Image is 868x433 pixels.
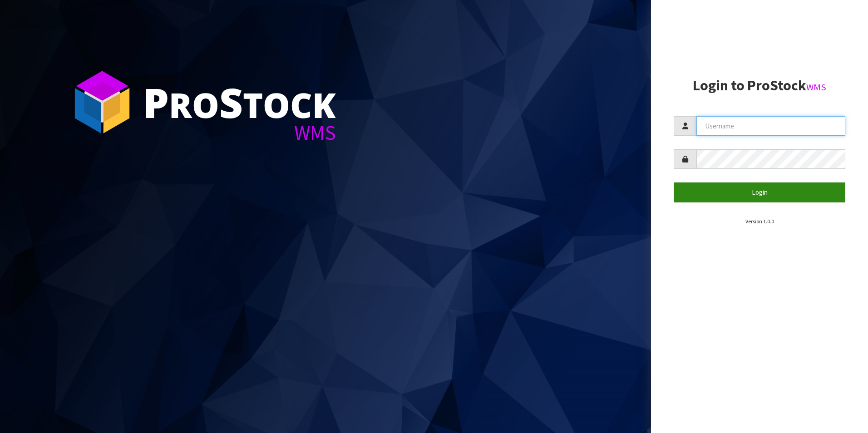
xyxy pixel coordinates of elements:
[68,68,136,136] img: ProStock Cube
[696,116,845,136] input: Username
[674,182,845,202] button: Login
[219,74,243,130] span: S
[143,123,336,143] div: WMS
[745,218,774,225] small: Version 1.0.0
[143,82,336,123] div: ro tock
[674,78,845,93] h2: Login to ProStock
[143,74,169,130] span: P
[806,81,826,93] small: WMS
